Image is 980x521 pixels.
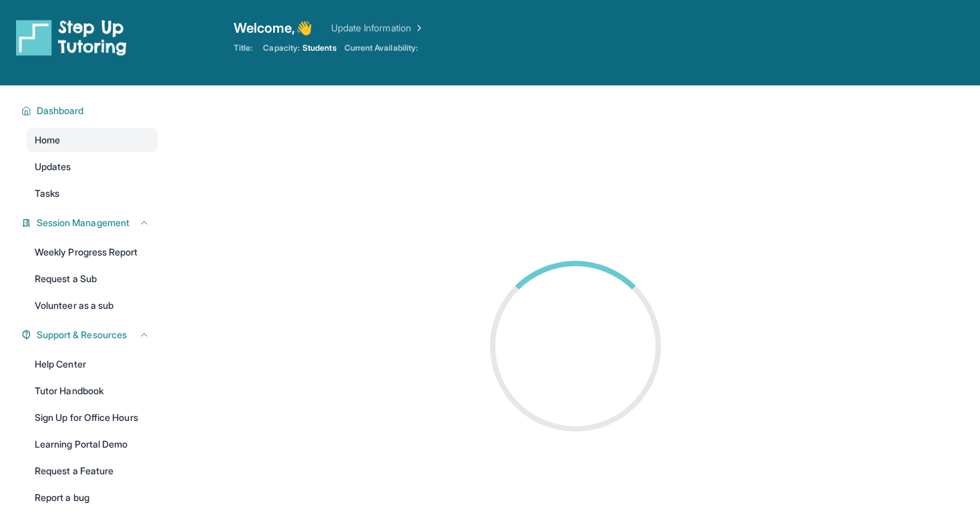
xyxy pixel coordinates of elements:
[263,43,300,53] span: Capacity:
[27,406,158,430] a: Sign Up for Office Hours
[27,181,158,205] a: Tasks
[27,155,158,179] a: Updates
[27,432,158,456] a: Learning Portal Demo
[27,459,158,483] a: Request a Feature
[27,267,158,291] a: Request a Sub
[35,133,60,147] span: Home
[27,294,158,318] a: Volunteer as a sub
[31,216,150,229] button: Session Management
[16,19,127,56] img: logo
[27,379,158,403] a: Tutor Handbook
[331,21,425,35] a: Update Information
[35,160,71,173] span: Updates
[35,187,59,200] span: Tasks
[37,216,130,229] span: Session Management
[27,128,158,152] a: Home
[27,352,158,376] a: Help Center
[234,19,312,37] span: Welcome, 👋
[37,328,127,342] span: Support & Resources
[27,486,158,510] a: Report a bug
[302,43,336,53] span: Students
[234,43,252,53] span: Title:
[27,240,158,264] a: Weekly Progress Report
[31,104,150,117] button: Dashboard
[411,21,425,35] img: Chevron Right
[344,43,418,53] span: Current Availability:
[37,104,84,117] span: Dashboard
[31,328,150,342] button: Support & Resources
